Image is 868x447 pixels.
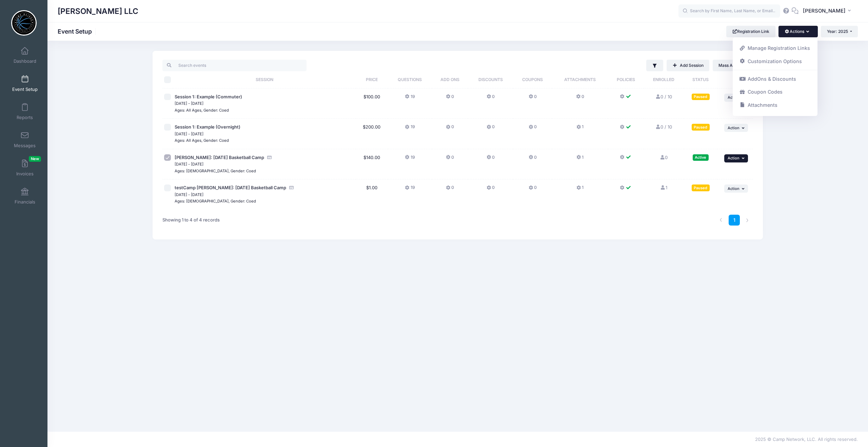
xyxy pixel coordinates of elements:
button: 0 [487,184,495,194]
div: Paused [692,94,710,100]
th: Questions [388,71,432,89]
a: 0 [659,155,668,160]
th: Enrolled [644,71,684,89]
span: Reports [17,115,33,120]
span: Invoices [16,171,34,177]
a: Reports [9,100,41,123]
span: Attachments [564,77,596,82]
span: Mass Actions [718,63,744,68]
th: Status [684,71,718,89]
button: Mass Actions [713,60,753,71]
span: Event Setup [12,86,38,92]
span: Coupons [522,77,543,82]
small: Ages: [DEMOGRAPHIC_DATA], Gender: Coed [175,199,256,203]
td: $200.00 [356,119,388,149]
th: Discounts [468,71,513,89]
td: $1.00 [356,179,388,210]
small: Ages: All Ages, Gender: Coed [175,138,229,143]
td: $140.00 [356,149,388,180]
input: Search events [162,60,307,71]
button: Actions [778,26,817,37]
th: Session [173,71,356,89]
a: Attachments [736,98,814,111]
button: 19 [405,154,415,164]
div: Active [693,154,709,161]
input: Search by First Name, Last Name, or Email... [678,4,780,18]
button: 0 [529,154,537,164]
button: 0 [529,184,537,194]
span: New [29,156,41,162]
span: Add Ons [440,77,459,82]
button: 0 [487,94,495,103]
th: Add Ons [432,71,468,89]
button: 19 [405,94,415,103]
span: Action [728,156,739,160]
span: Questions [398,77,422,82]
button: 0 [529,124,537,134]
th: Coupons [513,71,552,89]
td: $100.00 [356,89,388,119]
span: Session 1: Example (Commuter) [175,94,242,99]
button: 1 [576,124,584,134]
small: [DATE] - [DATE] [175,192,203,197]
button: 0 [487,154,495,164]
a: AddOns & Discounts [736,73,814,85]
button: 0 [529,94,537,103]
span: Dashboard [14,58,36,64]
button: Action [724,184,748,193]
a: Manage Registration Links [736,42,814,55]
a: 1 [729,215,740,226]
small: Ages: All Ages, Gender: Coed [175,108,229,113]
a: Dashboard [9,43,41,67]
a: Registration Link [726,26,775,37]
button: 0 [576,94,584,103]
button: Year: 2025 [821,26,858,37]
small: Ages: [DEMOGRAPHIC_DATA], Gender: Coed [175,169,256,173]
button: 19 [405,184,415,194]
button: 19 [405,124,415,134]
button: Action [724,154,748,162]
span: [PERSON_NAME]: [DATE] Basketball Camp [175,155,264,160]
th: Price [356,71,388,89]
a: Financials [9,184,41,208]
span: Messages [14,143,36,149]
h1: [PERSON_NAME] LLC [58,3,138,19]
button: 0 [446,124,454,134]
span: Action [728,125,739,130]
a: Event Setup [9,72,41,95]
button: 0 [487,124,495,134]
button: 0 [446,184,454,194]
i: Accepting Credit Card Payments [267,155,272,160]
button: 0 [446,154,454,164]
button: 1 [576,184,584,194]
th: Attachments [552,71,608,89]
div: Showing 1 to 4 of 4 records [162,212,220,228]
a: 1 [660,185,667,190]
span: Action [728,186,739,191]
a: Add Session [667,60,709,71]
th: Policies [608,71,644,89]
button: Action [724,94,748,102]
div: Paused [692,184,710,191]
span: Action [728,95,739,100]
h1: Event Setup [58,28,98,35]
span: Discounts [478,77,503,82]
small: [DATE] - [DATE] [175,162,203,167]
button: 0 [446,94,454,103]
span: Year: 2025 [827,29,848,34]
span: 2025 © Camp Network, LLC. All rights reserved. [755,436,858,442]
small: [DATE] - [DATE] [175,132,203,136]
span: Financials [15,199,35,205]
a: InvoicesNew [9,156,41,180]
button: [PERSON_NAME] [798,3,858,19]
a: 0 / 10 [655,94,672,99]
button: Action [724,124,748,132]
a: Customization Options [736,55,814,67]
span: Policies [617,77,635,82]
span: Session 1: Example (Overnight) [175,124,240,130]
i: Accepting Credit Card Payments [289,186,294,190]
small: [DATE] - [DATE] [175,101,203,106]
a: 0 / 10 [655,124,672,130]
img: Camp Oliver LLC [11,10,37,36]
span: [PERSON_NAME] [803,7,846,15]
